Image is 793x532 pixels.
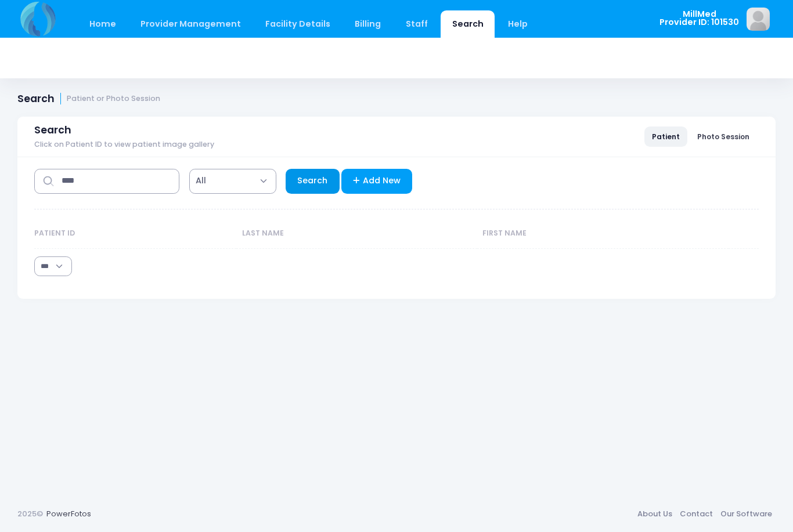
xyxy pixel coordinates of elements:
a: Add New [341,169,413,194]
a: Help [497,10,539,38]
th: First Name [477,219,729,249]
h1: Search [17,93,160,105]
a: Search [441,10,495,38]
th: Patient ID [34,219,236,249]
img: image [747,8,770,31]
span: 2025© [17,508,43,519]
a: Photo Session [690,126,757,146]
span: All [189,169,276,194]
a: PowerFotos [46,508,91,519]
a: Facility Details [254,10,342,38]
span: MillMed Provider ID: 101530 [659,10,739,27]
span: All [196,175,206,187]
a: Search [286,169,340,194]
th: Last Name [236,219,477,249]
a: Patient [644,126,687,146]
a: Our Software [716,504,776,524]
a: About Us [633,504,676,524]
a: Billing [344,10,392,38]
a: Staff [394,10,439,38]
small: Patient or Photo Session [67,95,160,103]
span: Search [34,124,71,136]
span: Click on Patient ID to view patient image gallery [34,140,214,149]
a: Contact [676,504,716,524]
a: Home [78,10,127,38]
a: Provider Management [129,10,252,38]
